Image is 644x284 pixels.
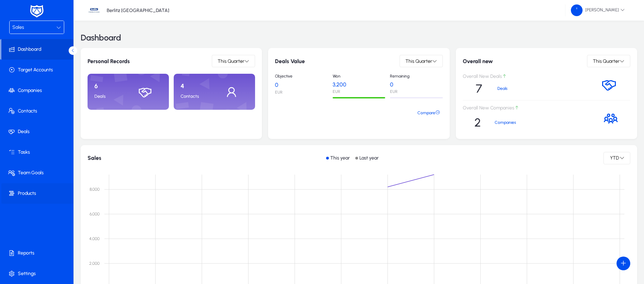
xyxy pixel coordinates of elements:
p: This year [330,155,350,161]
button: This Quarter [212,55,255,67]
p: EUR [333,89,385,94]
p: Won [333,74,385,79]
button: Compare [415,107,443,119]
div: Domain: [DOMAIN_NAME] [18,18,76,23]
p: EUR [390,89,442,94]
p: 4 [181,83,215,90]
span: Contacts [1,108,75,115]
span: YTD [609,155,620,161]
a: Companies [1,80,75,101]
button: This Quarter [400,55,443,67]
p: Deals [94,94,128,99]
span: Deals [1,128,75,135]
img: white-logo.png [28,4,45,19]
p: Contacts [181,94,215,99]
a: Target Accounts [1,60,75,80]
img: tab_keywords_by_traffic_grey.svg [68,40,74,45]
span: This Quarter [405,58,432,64]
button: YTD [603,152,630,164]
span: Sales [12,24,24,30]
span: Settings [1,270,75,277]
a: Contacts [1,101,75,121]
p: 6 [94,83,128,90]
p: Companies [495,120,539,125]
h1: Sales [88,155,101,161]
span: This Quarter [593,58,620,64]
p: 3,200 [333,81,385,88]
h6: Overall new [463,58,493,64]
text: 4,000 [89,236,100,241]
span: Companies [1,87,75,94]
p: Overall New Companies [463,105,589,111]
a: Products [1,183,75,204]
p: Remaining [390,74,442,79]
a: Tasks [1,142,75,163]
h6: Deals Value [275,58,305,64]
img: tab_domain_overview_orange.svg [19,40,24,45]
span: [PERSON_NAME] [571,4,625,16]
div: Keywords by Traffic [76,40,116,45]
button: [PERSON_NAME] [565,4,630,16]
img: 58.png [571,4,583,16]
p: Deals [497,86,534,91]
a: Settings [1,263,75,284]
text: 6,000 [90,212,100,216]
p: Berlitz [GEOGRAPHIC_DATA] [107,8,169,13]
a: Reports [1,243,75,263]
div: Domain Overview [26,40,61,45]
span: This Quarter [218,58,244,64]
span: Compare [417,108,440,118]
p: EUR [275,90,327,95]
p: Overall New Deals [463,74,586,80]
span: Tasks [1,149,75,156]
p: 0 [390,81,442,88]
a: Team Goals [1,163,75,183]
span: Products [1,190,75,197]
span: Target Accounts [1,67,75,73]
span: Reports [1,250,75,257]
span: Team Goals [1,169,75,176]
div: v 4.0.25 [19,11,34,16]
p: 0 [275,82,327,88]
img: website_grey.svg [11,18,16,23]
p: Last year [359,155,379,161]
a: Deals [1,121,75,142]
h6: Personal Records [88,58,130,64]
p: Objective [275,74,327,79]
span: Dashboard [1,46,73,53]
h3: Dashboard [81,34,121,42]
text: 8,000 [90,187,100,192]
img: logo_orange.svg [11,11,16,16]
text: 2,000 [89,261,100,266]
p: 7 [476,82,482,96]
img: 37.jpg [88,4,101,17]
button: This Quarter [587,55,630,67]
p: 2 [474,116,481,130]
